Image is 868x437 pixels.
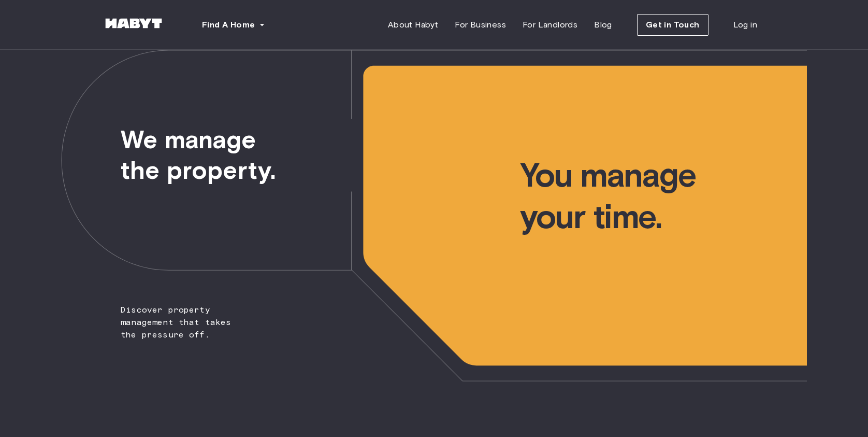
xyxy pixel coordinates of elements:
[514,15,586,35] a: For Landlords
[455,19,506,31] span: For Business
[194,15,273,35] button: Find A Home
[61,50,251,341] span: Discover property management that takes the pressure off.
[733,19,757,31] span: Log in
[637,14,708,36] button: Get in Touch
[594,19,612,31] span: Blog
[446,15,514,35] a: For Business
[380,15,446,35] a: About Habyt
[523,19,577,31] span: For Landlords
[646,19,700,31] span: Get in Touch
[725,15,765,35] a: Log in
[388,19,438,31] span: About Habyt
[103,18,165,29] img: Habyt
[586,15,620,35] a: Blog
[202,19,255,31] span: Find A Home
[520,50,807,237] span: You manage your time.
[61,50,807,382] img: we-make-moves-not-waiting-lists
